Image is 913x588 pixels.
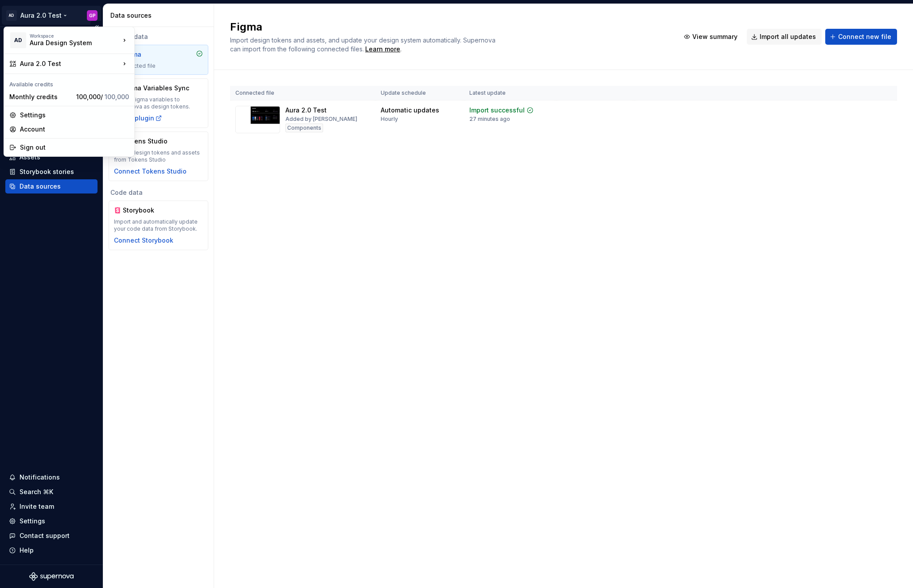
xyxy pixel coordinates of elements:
[20,59,120,68] div: Aura 2.0 Test
[20,111,129,120] div: Settings
[9,93,73,101] div: Monthly credits
[10,32,26,48] div: AD
[20,143,129,152] div: Sign out
[76,93,129,101] span: 100,000 /
[30,33,120,39] div: Workspace
[20,125,129,134] div: Account
[6,76,133,90] div: Available credits
[105,93,129,101] span: 100,000
[30,39,105,47] div: Aura Design System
